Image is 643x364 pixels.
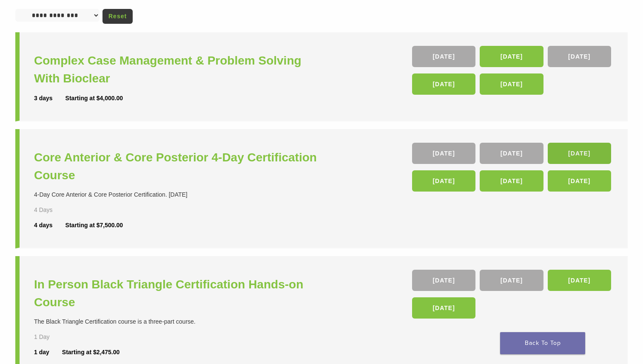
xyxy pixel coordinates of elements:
div: Starting at $2,475.00 [62,348,119,357]
div: Starting at $7,500.00 [65,221,123,230]
div: 3 days [34,94,65,103]
a: Back To Top [500,332,585,354]
a: [DATE] [412,270,475,291]
div: The Black Triangle Certification course is a three-part course. [34,317,324,326]
div: Starting at $4,000.00 [65,94,123,103]
a: Core Anterior & Core Posterior 4-Day Certification Course [34,149,324,184]
div: , , , , [412,46,613,99]
a: Complex Case Management & Problem Solving With Bioclear [34,52,324,87]
a: [DATE] [480,170,543,192]
div: 4-Day Core Anterior & Core Posterior Certification. [DATE] [34,190,324,199]
a: [DATE] [548,143,611,164]
a: [DATE] [548,170,611,192]
a: [DATE] [480,46,543,67]
a: Reset [102,9,133,24]
a: [DATE] [548,270,611,291]
a: [DATE] [412,170,475,192]
a: [DATE] [480,73,543,95]
a: [DATE] [412,143,475,164]
a: [DATE] [412,46,475,67]
a: [DATE] [480,143,543,164]
a: In Person Black Triangle Certification Hands-on Course [34,276,324,311]
div: 1 day [34,348,62,357]
div: , , , [412,270,613,323]
a: [DATE] [480,270,543,291]
div: 4 Days [34,206,77,214]
a: [DATE] [412,297,475,319]
div: 4 days [34,221,65,230]
a: [DATE] [548,46,611,67]
div: , , , , , [412,143,613,196]
a: [DATE] [412,73,475,95]
div: 1 Day [34,333,77,341]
